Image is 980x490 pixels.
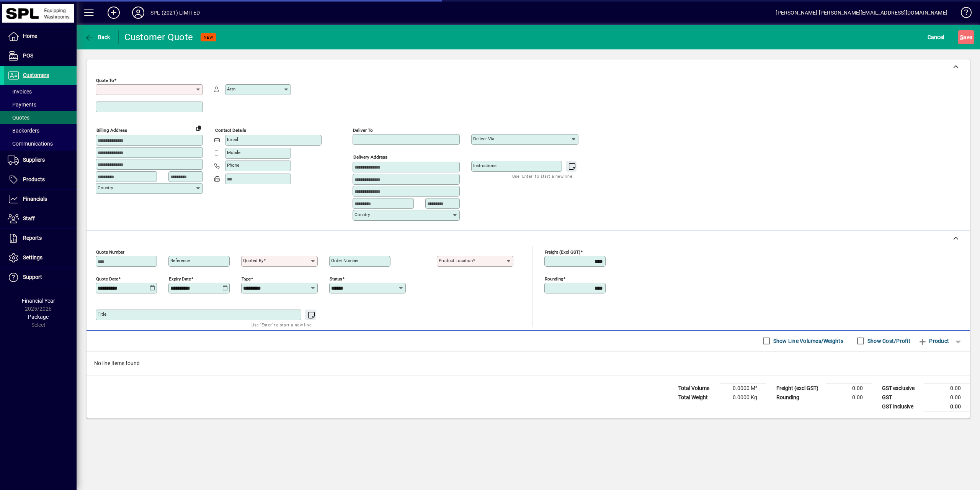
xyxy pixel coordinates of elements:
[675,393,720,402] td: Total Weight
[826,383,872,393] td: 0.00
[331,258,359,263] mat-label: Order number
[720,393,766,402] td: 0.0000 Kg
[4,27,77,46] a: Home
[22,298,55,304] span: Financial Year
[23,254,42,261] span: Settings
[98,185,113,190] mat-label: Country
[960,34,963,40] span: S
[958,30,974,44] button: Save
[772,337,843,345] label: Show Line Volumes/Weights
[773,393,826,402] td: Rounding
[545,276,563,281] mat-label: Rounding
[170,258,190,263] mat-label: Reference
[243,258,263,263] mat-label: Quoted by
[204,35,213,40] span: NEW
[169,276,191,281] mat-label: Expiry date
[150,7,200,19] div: SPL (2021) LIMITED
[96,78,114,83] mat-label: Quote To
[545,249,580,254] mat-label: Freight (excl GST)
[96,249,124,254] mat-label: Quote number
[918,335,949,347] span: Product
[330,276,342,281] mat-label: Status
[353,128,373,133] mat-label: Deliver To
[826,393,872,402] td: 0.00
[4,46,77,66] a: POS
[4,98,77,111] a: Payments
[924,393,970,402] td: 0.00
[4,85,77,98] a: Invoices
[924,383,970,393] td: 0.00
[227,137,238,142] mat-label: Email
[124,31,193,43] div: Customer Quote
[955,2,970,26] a: Knowledge Base
[720,383,766,393] td: 0.0000 M³
[776,7,947,19] div: [PERSON_NAME] [PERSON_NAME][EMAIL_ADDRESS][DOMAIN_NAME]
[193,122,205,134] button: Copy to Delivery address
[126,6,150,20] button: Profile
[4,111,77,124] a: Quotes
[928,31,944,43] span: Cancel
[4,170,77,189] a: Products
[252,320,312,329] mat-hint: Use 'Enter' to start a new line
[354,212,370,217] mat-label: Country
[23,176,45,182] span: Products
[926,30,946,44] button: Cancel
[4,209,77,228] a: Staff
[83,30,112,44] button: Back
[23,157,45,163] span: Suppliers
[878,402,924,411] td: GST inclusive
[4,190,77,209] a: Financials
[96,276,118,281] mat-label: Quote date
[23,52,33,59] span: POS
[227,150,240,155] mat-label: Mobile
[87,352,970,375] div: No line items found
[512,172,572,180] mat-hint: Use 'Enter' to start a new line
[473,163,497,168] mat-label: Instructions
[8,115,29,121] span: Quotes
[914,334,953,348] button: Product
[8,141,53,147] span: Communications
[23,235,42,241] span: Reports
[227,86,235,92] mat-label: Attn
[4,151,77,170] a: Suppliers
[101,6,126,20] button: Add
[85,34,110,40] span: Back
[773,383,826,393] td: Freight (excl GST)
[98,311,106,317] mat-label: Title
[28,314,49,320] span: Package
[8,88,32,95] span: Invoices
[23,274,42,280] span: Support
[960,31,972,43] span: ave
[8,128,39,134] span: Backorders
[4,229,77,248] a: Reports
[77,30,119,44] app-page-header-button: Back
[4,248,77,267] a: Settings
[878,383,924,393] td: GST exclusive
[227,162,239,168] mat-label: Phone
[473,136,494,141] mat-label: Deliver via
[675,383,720,393] td: Total Volume
[23,215,35,221] span: Staff
[924,402,970,411] td: 0.00
[8,102,36,108] span: Payments
[23,33,37,39] span: Home
[23,72,49,78] span: Customers
[23,196,47,202] span: Financials
[242,276,251,281] mat-label: Type
[439,258,473,263] mat-label: Product location
[4,124,77,137] a: Backorders
[866,337,910,345] label: Show Cost/Profit
[878,393,924,402] td: GST
[4,137,77,150] a: Communications
[4,268,77,287] a: Support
